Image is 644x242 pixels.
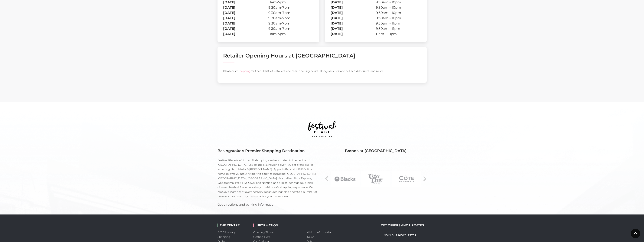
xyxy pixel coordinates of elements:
td: 9:30am - 11pm [376,26,421,31]
td: 9.30am-7pm [268,10,314,15]
a: News [307,235,314,239]
a: Opening Times [253,231,274,234]
p: Please visit for the full list of Retailers and their opening hours, alongside click and collect,... [223,69,421,73]
td: 9:30am - 11pm [376,21,421,26]
td: 9:30am - 10pm [376,10,421,15]
th: [DATE] [223,15,268,21]
img: Festival Place [303,110,341,149]
th: [DATE] [223,31,268,37]
h2: THE CENTRE [217,224,248,227]
td: 9:30am - 10pm [376,5,421,10]
td: 9.30am-7pm [268,5,314,10]
th: [DATE] [331,31,376,37]
a: Shopping [238,69,251,73]
td: 9.30am-7pm [268,21,314,26]
th: [DATE] [331,15,376,21]
a: Getting Here [253,235,271,239]
a: Join Our Newsletter [379,232,422,239]
h2: GET OFFERS AND UPDATES [379,224,424,227]
a: A-Z Directory [217,231,235,234]
th: [DATE] [223,21,268,26]
td: 9.30am-7pm [268,15,314,21]
h2: Retailer Opening Hours at [GEOGRAPHIC_DATA] [223,52,421,59]
h5: Basingstoke's Premier Shopping Destination [217,149,319,153]
th: [DATE] [223,26,268,31]
th: [DATE] [331,26,376,31]
th: [DATE] [331,21,376,26]
h5: Brands at [GEOGRAPHIC_DATA] [325,149,427,162]
a: Get directions and parking information [217,203,276,206]
h2: INFORMATION [253,224,301,227]
td: 11am - 10pm [376,31,421,37]
th: [DATE] [331,5,376,10]
td: 9:30am - 10pm [376,15,421,21]
p: Festival Place is a 1.2m sq ft shopping centre situated in the centre of [GEOGRAPHIC_DATA], just ... [217,158,319,199]
td: 9.30am-7pm [268,26,314,31]
a: Visitor information [307,231,333,234]
th: [DATE] [223,10,268,15]
a: Shopping [217,235,230,239]
th: [DATE] [223,5,268,10]
td: 11am-5pm [268,31,314,37]
th: [DATE] [331,10,376,15]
